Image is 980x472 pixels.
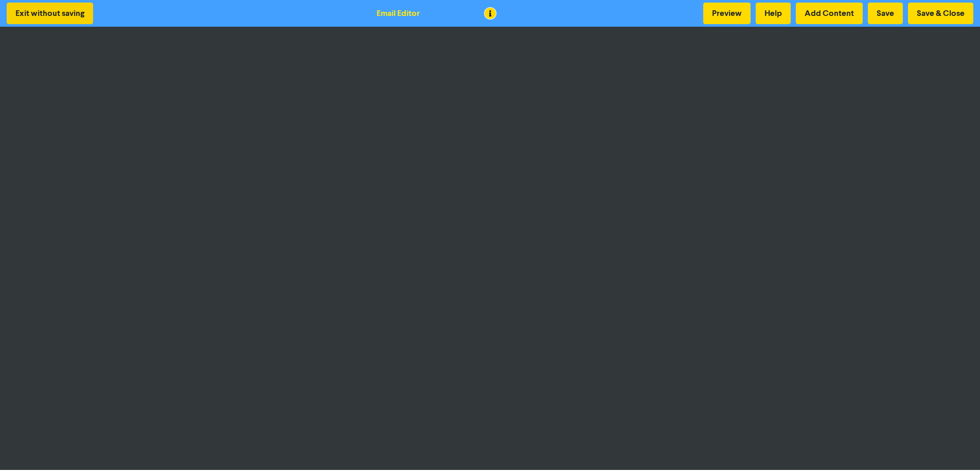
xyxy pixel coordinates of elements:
button: Save [868,3,903,24]
div: Email Editor [377,7,420,20]
button: Save & Close [908,3,973,24]
button: Help [756,3,791,24]
button: Add Content [796,3,863,24]
button: Exit without saving [7,3,93,24]
button: Preview [703,3,751,24]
